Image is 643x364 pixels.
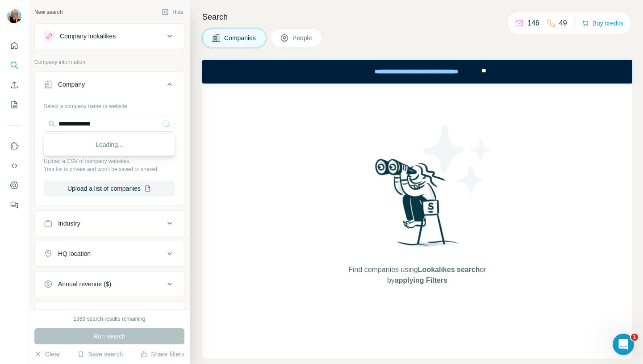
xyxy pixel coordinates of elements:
span: Lookalikes search [418,266,480,273]
button: Buy credits [582,17,623,29]
button: HQ location [35,243,184,264]
button: Search [7,57,21,73]
span: People [292,33,313,42]
iframe: Banner [202,60,632,84]
iframe: Intercom live chat [613,334,634,355]
div: Company lookalikes [60,32,116,41]
img: Avatar [7,9,21,23]
p: 49 [559,18,567,29]
span: Find companies using or by [346,264,489,286]
button: Share filters [140,350,184,359]
button: Upload a list of companies [44,180,175,197]
button: Company lookalikes [35,25,184,47]
button: Use Surfe on LinkedIn [7,138,21,154]
button: Annual revenue ($) [35,273,184,295]
button: Quick start [7,38,21,54]
img: Surfe Illustration - Stars [418,119,498,200]
button: Employees (size) [35,304,184,325]
span: 1 [631,334,638,341]
div: Industry [58,219,80,228]
p: Company information [34,58,184,66]
button: Company [35,74,184,99]
div: Annual revenue ($) [58,280,111,289]
button: Clear [34,350,60,359]
button: Feedback [7,197,21,213]
p: Upload a CSV of company websites. [44,157,175,165]
button: Save search [77,350,123,359]
button: Industry [35,213,184,234]
img: Surfe Illustration - Woman searching with binoculars [371,156,464,256]
div: New search [34,8,63,16]
div: Company [58,80,85,89]
div: Loading... [46,136,173,154]
div: 1989 search results remaining [74,315,146,323]
button: My lists [7,96,21,113]
button: Hide [155,5,190,19]
button: Dashboard [7,177,21,193]
button: Use Surfe API [7,158,21,174]
button: Enrich CSV [7,77,21,93]
h4: Search [202,11,632,23]
span: applying Filters [395,276,447,284]
div: Select a company name or website [44,99,175,110]
p: Your list is private and won't be saved or shared. [44,165,175,173]
p: 146 [527,18,539,29]
div: HQ location [58,249,91,258]
span: Companies [224,33,257,42]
